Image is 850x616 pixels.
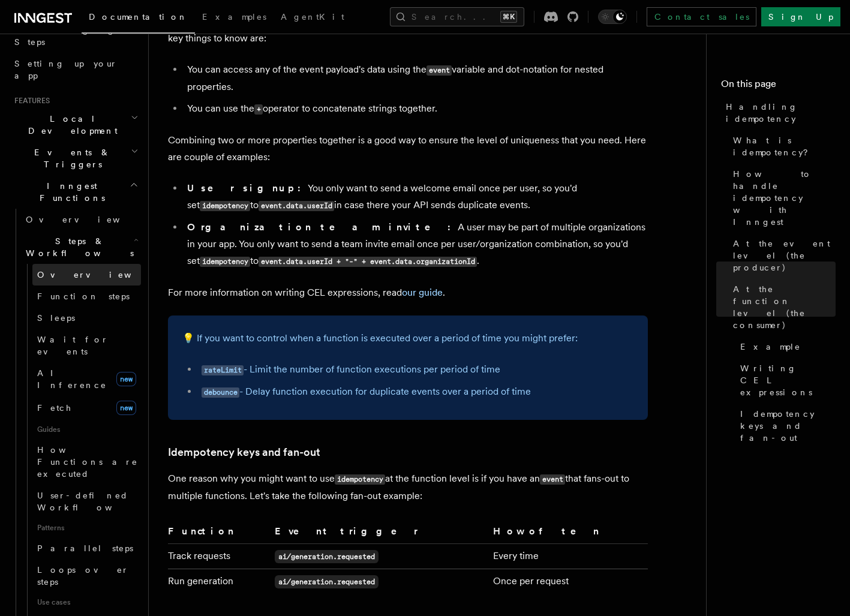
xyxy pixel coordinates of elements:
[32,485,141,518] a: User-defined Workflows
[200,257,250,267] code: idempotency
[254,104,263,115] code: +
[598,10,627,24] button: Toggle dark mode
[728,163,836,233] a: How to handle idempotency with Inngest
[733,238,836,274] span: At the event level (the producer)
[37,543,133,553] span: Parallel steps
[721,96,836,130] a: Handling idempotency
[259,257,477,267] code: event.data.userId + "-" + event.data.organizationId
[21,230,141,264] button: Steps & Workflows
[488,544,648,569] td: Every time
[335,474,385,485] code: idempotency
[21,209,141,230] a: Overview
[32,439,141,485] a: How Functions are executed
[32,329,141,362] a: Wait for events
[37,491,145,512] span: User-defined Workflows
[32,264,141,286] a: Overview
[500,11,517,23] kbd: ⌘K
[184,219,648,270] li: A user may be part of multiple organizations in your app. You only want to send a team invite ema...
[281,12,344,22] span: AgentKit
[37,445,138,479] span: How Functions are executed
[10,113,131,137] span: Local Development
[10,142,141,175] button: Events & Triggers
[733,134,836,158] span: What is idempotency?
[116,372,136,386] span: new
[488,524,648,544] th: How often
[10,146,131,170] span: Events & Triggers
[32,559,141,593] a: Loops over steps
[37,565,129,587] span: Loops over steps
[32,420,141,439] span: Guides
[89,12,188,22] span: Documentation
[82,4,195,34] a: Documentation
[37,270,161,280] span: Overview
[733,168,836,228] span: How to handle idempotency with Inngest
[26,215,149,224] span: Overview
[735,403,836,449] a: Idempotency keys and fan-out
[184,180,648,214] li: You only want to send a welcome email once per user, so you'd set to in case there your API sends...
[740,341,801,353] span: Example
[275,550,379,563] code: ai/generation.requested
[202,363,244,375] a: rateLimit
[168,524,270,544] th: Function
[488,569,648,594] td: Once per request
[259,201,334,211] code: event.data.userId
[540,474,565,485] code: event
[21,235,134,259] span: Steps & Workflows
[168,569,270,594] td: Run generation
[10,108,141,142] button: Local Development
[184,61,648,95] li: You can access any of the event payload's data using the variable and dot-notation for nested pro...
[168,444,320,461] a: Idempotency keys and fan-out
[198,361,633,378] li: - Limit the number of function executions per period of time
[740,408,836,444] span: Idempotency keys and fan-out
[274,4,352,32] a: AgentKit
[735,336,836,357] a: Example
[390,7,524,26] button: Search...⌘K
[37,292,130,301] span: Function steps
[200,201,250,211] code: idempotency
[202,365,244,375] code: rateLimit
[168,470,648,504] p: One reason why you might want to use at the function level is if you have an that fans-out to mul...
[168,132,648,166] p: Combining two or more properties together is a good way to ensure the level of uniqueness that yo...
[10,53,141,86] a: Setting up your app
[728,130,836,163] a: What is idempotency?
[202,12,266,22] span: Examples
[10,96,50,106] span: Features
[187,221,458,233] strong: Organization team invite:
[14,59,118,80] span: Setting up your app
[10,180,130,204] span: Inngest Functions
[32,593,141,612] span: Use cases
[10,175,141,209] button: Inngest Functions
[726,101,836,125] span: Handling idempotency
[721,77,836,96] h4: On this page
[10,19,141,53] a: Leveraging Steps
[32,286,141,307] a: Function steps
[647,7,756,26] a: Contact sales
[182,330,633,347] p: 💡 If you want to control when a function is executed over a period of time you might prefer:
[168,284,648,301] p: For more information on writing CEL expressions, read .
[426,65,452,76] code: event
[168,544,270,569] td: Track requests
[728,233,836,278] a: At the event level (the producer)
[198,383,633,401] li: - Delay function execution for duplicate events over a period of time
[740,362,836,398] span: Writing CEL expressions
[733,283,836,331] span: At the function level (the consumer)
[32,396,141,420] a: Fetchnew
[402,287,443,298] a: our guide
[202,386,239,397] a: debounce
[32,307,141,329] a: Sleeps
[37,403,72,413] span: Fetch
[32,537,141,559] a: Parallel steps
[116,401,136,415] span: new
[32,518,141,537] span: Patterns
[187,182,308,194] strong: User signup:
[270,524,488,544] th: Event trigger
[195,4,274,32] a: Examples
[735,357,836,403] a: Writing CEL expressions
[761,7,840,26] a: Sign Up
[275,575,379,588] code: ai/generation.requested
[728,278,836,336] a: At the function level (the consumer)
[184,100,648,118] li: You can use the operator to concatenate strings together.
[37,313,75,323] span: Sleeps
[32,362,141,396] a: AI Inferencenew
[202,387,239,398] code: debounce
